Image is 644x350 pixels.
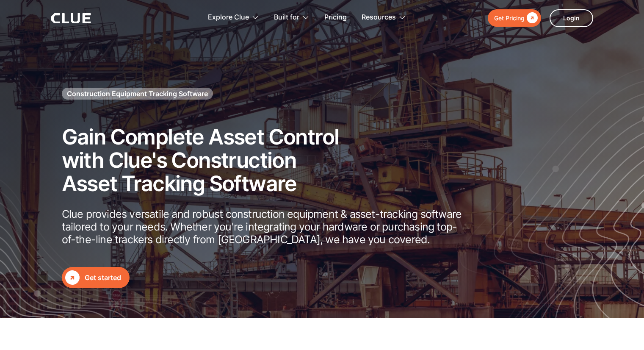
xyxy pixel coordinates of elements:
a: Get started [62,267,130,288]
h1: Construction Equipment Tracking Software [67,89,208,98]
p: Clue provides versatile and robust construction equipment & asset-tracking software tailored to y... [62,208,464,246]
div: Get Pricing [494,13,525,23]
div: Built for [274,4,299,31]
div:  [65,270,80,285]
div: Resources [362,4,396,31]
img: Construction fleet management software [457,67,644,318]
div: Resources [362,4,406,31]
h2: Gain Complete Asset Control with Clue's Construction Asset Tracking Software [62,125,354,195]
div: Explore Clue [208,4,259,31]
div: Get started [85,272,121,283]
div: Explore Clue [208,4,249,31]
div: Built for [274,4,310,31]
a: Pricing [324,4,347,31]
a: Login [550,9,593,27]
div:  [525,13,538,23]
a: Get Pricing [488,9,541,27]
